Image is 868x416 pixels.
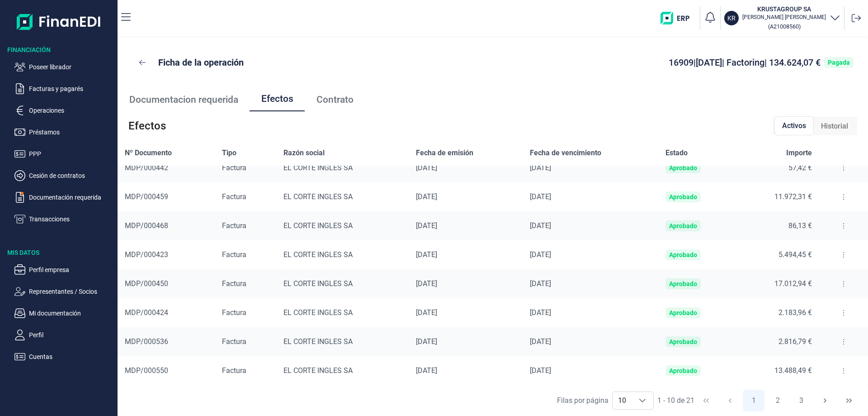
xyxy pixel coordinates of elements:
[14,62,114,72] button: Poseer librador
[125,163,168,172] span: MDP/000442
[125,279,168,288] span: MDP/000450
[14,192,114,203] button: Documentación requerida
[669,222,697,230] div: Aprobado
[530,192,651,201] div: [DATE]
[416,308,515,317] div: [DATE]
[14,127,114,138] button: Préstamos
[838,390,860,411] button: Last Page
[29,105,114,116] p: Operaciones
[222,192,246,201] span: Factura
[669,251,697,258] div: Aprobado
[744,337,812,346] div: 2.816,79 €
[29,351,114,362] p: Cuentas
[316,95,354,105] span: Contrato
[530,308,651,317] div: [DATE]
[665,148,688,158] span: Estado
[613,392,632,409] span: 10
[125,221,168,230] span: MDP/000468
[125,337,168,346] span: MDP/000536
[29,286,114,297] p: Representantes / Socios
[128,119,166,133] span: Efectos
[767,390,788,411] button: Page 2
[29,264,114,275] p: Perfil empresa
[14,286,114,297] button: Representantes / Socios
[261,94,293,104] span: Efectos
[222,337,246,346] span: Factura
[744,192,812,201] div: 11.972,31 €
[782,120,806,131] span: Activos
[669,309,697,316] div: Aprobado
[222,366,246,375] span: Factura
[557,395,609,406] div: Filas por página
[669,57,821,68] span: 16909 | [DATE] | Factoring | 134.624,07 €
[774,116,814,135] div: Activos
[530,221,651,230] div: [DATE]
[29,127,114,138] p: Préstamos
[14,330,114,340] button: Perfil
[814,117,855,135] div: Historial
[530,250,651,259] div: [DATE]
[29,148,114,159] p: PPP
[283,279,401,288] div: EL CORTE INGLES SA
[719,390,741,411] button: Previous Page
[125,192,168,201] span: MDP/000459
[530,337,651,346] div: [DATE]
[744,250,812,259] div: 5.494,45 €
[29,192,114,203] p: Documentación requerida
[742,14,826,21] p: [PERSON_NAME] [PERSON_NAME]
[530,163,651,172] div: [DATE]
[283,250,401,259] div: EL CORTE INGLES SA
[416,337,515,346] div: [DATE]
[250,88,305,112] a: Efectos
[29,62,114,72] p: Poseer librador
[416,148,473,158] span: Fecha de emisión
[828,59,850,66] div: Pagada
[129,95,238,105] span: Documentacion requerida
[744,221,812,230] div: 86,13 €
[695,390,717,411] button: First Page
[14,264,114,275] button: Perfil empresa
[17,7,101,36] img: Logo de aplicación
[125,148,172,158] span: Nº Documento
[14,83,114,94] button: Facturas y pagarés
[118,88,250,112] a: Documentacion requerida
[305,88,365,112] a: Contrato
[724,5,840,32] button: KRKRUSTAGROUP SA[PERSON_NAME] [PERSON_NAME](A21008560)
[29,214,114,225] p: Transacciones
[632,392,653,409] div: Choose
[14,351,114,362] button: Cuentas
[743,390,764,411] button: Page 1
[29,170,114,181] p: Cesión de contratos
[416,279,515,288] div: [DATE]
[158,56,244,69] p: Ficha de la operación
[125,308,168,317] span: MDP/000424
[29,308,114,319] p: Mi documentación
[125,250,168,259] span: MDP/000423
[125,366,168,375] span: MDP/000550
[416,221,515,230] div: [DATE]
[791,390,812,411] button: Page 3
[814,390,836,411] button: Next Page
[727,14,736,23] p: KR
[742,5,826,14] h3: KRUSTAGROUP SA
[669,164,697,172] div: Aprobado
[14,148,114,159] button: PPP
[283,221,401,230] div: EL CORTE INGLES SA
[14,214,114,225] button: Transacciones
[222,279,246,288] span: Factura
[29,330,114,340] p: Perfil
[29,83,114,94] p: Facturas y pagarés
[416,163,515,172] div: [DATE]
[283,308,401,317] div: EL CORTE INGLES SA
[530,148,601,158] span: Fecha de vencimiento
[660,12,696,24] img: erp
[744,366,812,375] div: 13.488,49 €
[283,148,325,158] span: Razón social
[669,280,697,287] div: Aprobado
[786,148,812,158] span: Importe
[530,366,651,375] div: [DATE]
[669,338,697,345] div: Aprobado
[283,337,401,346] div: EL CORTE INGLES SA
[744,163,812,172] div: 57,42 €
[14,308,114,319] button: Mi documentación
